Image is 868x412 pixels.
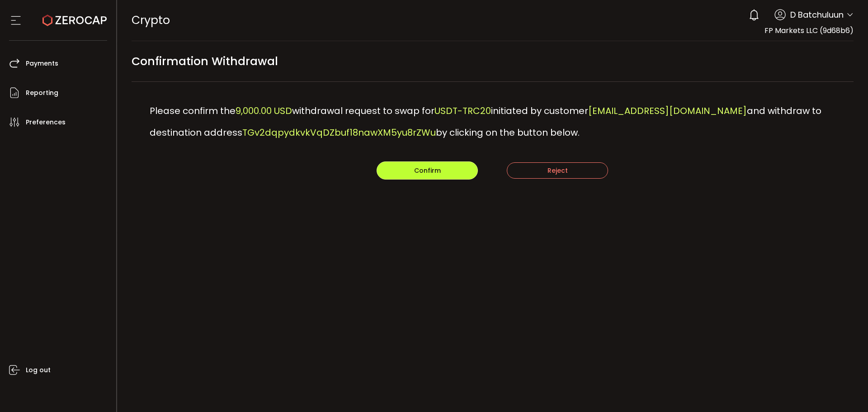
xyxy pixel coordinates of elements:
span: USDT-TRC20 [434,104,491,117]
span: Reporting [26,86,58,99]
span: TGv2dqpydkvkVqDZbuf18nawXM5yu8rZWu [242,126,436,139]
span: [EMAIL_ADDRESS][DOMAIN_NAME] [588,104,747,117]
span: FP Markets LLC (9d68b6) [764,25,854,36]
button: Reject [507,162,608,179]
span: Crypto [132,12,170,28]
span: Payments [26,57,58,70]
span: withdrawal request to swap for [292,104,434,117]
span: Please confirm the [150,104,236,117]
span: initiated by customer [491,104,588,117]
span: Reject [547,166,568,175]
iframe: Chat Widget [763,314,868,412]
span: Preferences [26,116,66,129]
button: Confirm [377,161,478,180]
span: by clicking on the button below. [436,126,580,139]
span: Confirm [414,166,441,175]
span: D Batchuluun [790,9,844,21]
span: 9,000.00 USD [236,104,292,117]
span: Confirmation Withdrawal [132,51,278,71]
span: Log out [26,364,51,377]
